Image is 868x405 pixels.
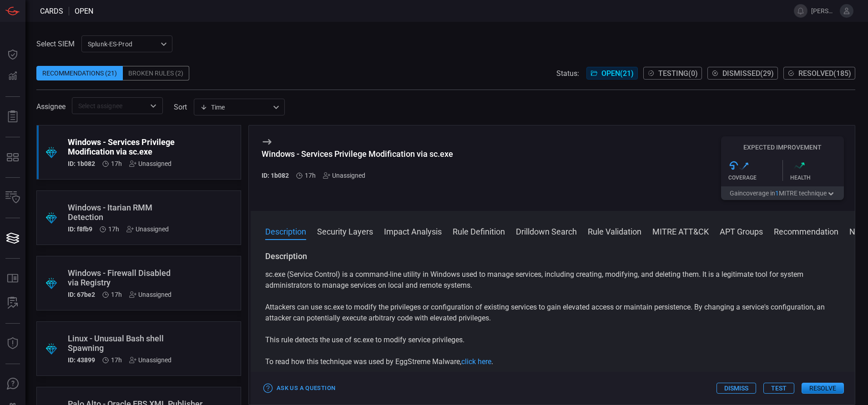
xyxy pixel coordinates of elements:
h5: ID: f8fb9 [68,225,92,233]
div: Unassigned [129,291,172,298]
div: Unassigned [129,356,172,364]
button: Ask Us A Question [2,373,24,395]
button: Open(21) [586,67,638,80]
button: Gaincoverage in1MITRE technique [721,186,844,200]
button: Recommendation [774,225,838,236]
p: sc.exe (Service Control) is a command-line utility in Windows used to manage services, including ... [265,269,840,291]
button: APT Groups [720,225,763,236]
a: click here [461,357,491,366]
button: Inventory [2,187,24,209]
div: Unassigned [126,225,169,233]
h5: ID: 43899 [68,356,95,364]
p: To read how this technique was used by EggStreme Malware, . [265,356,840,367]
button: Rule Catalog [2,268,24,290]
label: Select SIEM [36,40,75,48]
button: Open [147,100,160,112]
div: Unassigned [129,160,172,167]
div: Linux - Unusual Bash shell Spawning [68,334,175,353]
p: Attackers can use sc.exe to modify the privileges or configuration of existing services to gain e... [265,302,840,324]
button: Rule Validation [588,225,641,236]
button: Testing(0) [643,67,702,80]
div: Windows - Services Privilege Modification via sc.exe [262,149,453,159]
button: MITRE ATT&CK [652,225,709,236]
button: Dashboard [2,44,24,65]
button: ALERT ANALYSIS [2,292,24,314]
button: Dismiss [717,383,756,394]
span: Resolved ( 185 ) [798,69,851,78]
button: MITRE - Detection Posture [2,146,24,168]
span: Dismissed ( 29 ) [722,69,774,78]
div: Broken Rules (2) [123,66,189,80]
button: Description [265,225,306,236]
span: Testing ( 0 ) [658,69,698,78]
div: Windows - Firewall Disabled via Registry [68,268,175,287]
p: This rule detects the use of sc.exe to modify service privileges. [265,335,840,345]
button: Detections [2,65,24,87]
h5: ID: 1b082 [68,160,95,167]
button: Dismissed(29) [707,67,778,80]
div: Windows - Services Privilege Modification via sc.exe [68,137,175,156]
input: Select assignee [75,100,145,111]
button: Drilldown Search [516,225,577,236]
button: Reports [2,106,24,128]
p: Splunk-ES-Prod [88,40,158,49]
span: Cards [40,7,63,15]
button: Threat Intelligence [2,333,24,355]
div: Windows - Itarian RMM Detection [68,203,175,222]
span: Status: [556,69,579,78]
button: Test [763,383,794,394]
h3: Description [265,251,840,262]
div: Health [790,175,844,181]
div: Coverage [728,175,782,181]
h5: ID: 67be2 [68,291,95,298]
button: Resolve [802,383,844,394]
button: Cards [2,227,24,249]
h5: Expected Improvement [721,144,844,151]
button: Rule Definition [453,225,505,236]
span: Oct 12, 2025 2:55 PM [111,160,122,167]
span: Assignee [36,102,66,111]
button: Security Layers [317,225,373,236]
button: Ask Us a Question [262,381,338,395]
span: Oct 12, 2025 2:55 PM [305,172,316,179]
button: Impact Analysis [384,225,442,236]
div: Unassigned [323,172,365,179]
label: sort [174,103,187,111]
button: Resolved(185) [783,67,855,80]
span: open [75,7,93,15]
h5: ID: 1b082 [262,172,289,179]
span: Oct 12, 2025 2:55 PM [111,291,122,298]
span: Open ( 21 ) [601,69,634,78]
span: 1 [775,190,779,197]
span: Oct 12, 2025 2:42 PM [111,356,122,364]
div: Recommendations (21) [36,66,123,80]
div: Time [200,103,270,112]
span: [PERSON_NAME].[PERSON_NAME] [811,7,836,15]
span: Oct 12, 2025 2:55 PM [108,225,119,233]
